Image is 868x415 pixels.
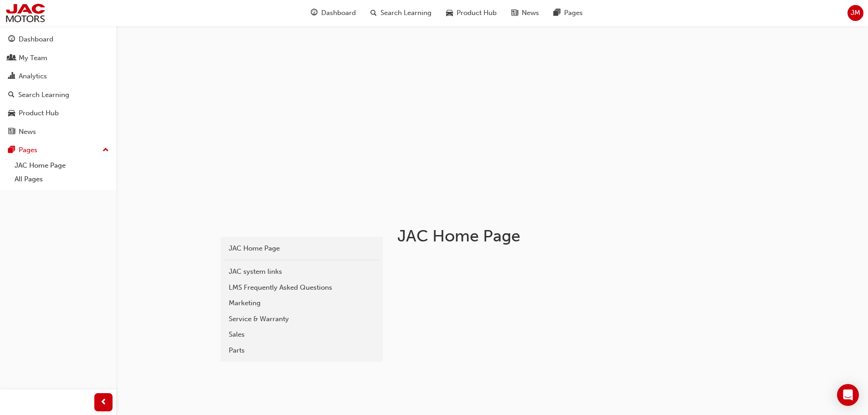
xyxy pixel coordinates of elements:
[446,7,453,19] span: car-icon
[4,142,113,159] button: Pages
[19,71,47,82] div: Analytics
[229,298,375,308] div: Marketing
[229,282,375,293] div: LMS Frequently Asked Questions
[4,68,113,85] a: Analytics
[11,159,113,173] a: JAC Home Page
[8,109,15,118] span: car-icon
[4,50,113,67] a: My Team
[397,226,696,246] h1: JAC Home Page
[439,4,504,22] a: car-iconProduct Hub
[224,295,379,311] a: Marketing
[457,8,497,18] span: Product Hub
[5,3,46,23] img: jac-portal
[8,91,15,99] span: search-icon
[522,8,539,18] span: News
[4,123,113,140] a: News
[564,8,583,18] span: Pages
[224,264,379,280] a: JAC system links
[4,31,113,48] a: Dashboard
[311,7,318,19] span: guage-icon
[229,243,375,254] div: JAC Home Page
[224,327,379,343] a: Sales
[103,144,109,156] span: up-icon
[19,145,37,155] div: Pages
[4,87,113,103] a: Search Learning
[851,8,860,18] span: JM
[100,397,107,408] span: prev-icon
[18,90,69,100] div: Search Learning
[229,345,375,356] div: Parts
[380,8,431,18] span: Search Learning
[8,54,15,62] span: people-icon
[229,266,375,277] div: JAC system links
[321,8,356,18] span: Dashboard
[4,29,113,142] button: DashboardMy TeamAnalyticsSearch LearningProduct HubNews
[303,4,363,22] a: guage-iconDashboard
[4,105,113,122] a: Product Hub
[19,127,36,137] div: News
[19,34,53,45] div: Dashboard
[511,7,518,19] span: news-icon
[8,36,15,44] span: guage-icon
[504,4,546,22] a: news-iconNews
[19,53,47,63] div: My Team
[8,72,15,81] span: chart-icon
[554,7,560,19] span: pages-icon
[11,172,113,186] a: All Pages
[370,7,377,19] span: search-icon
[224,241,379,256] a: JAC Home Page
[224,343,379,359] a: Parts
[229,314,375,324] div: Service & Warranty
[8,128,15,136] span: news-icon
[19,108,59,118] div: Product Hub
[224,311,379,327] a: Service & Warranty
[229,329,375,340] div: Sales
[837,384,859,406] div: Open Intercom Messenger
[363,4,439,22] a: search-iconSearch Learning
[224,280,379,296] a: LMS Frequently Asked Questions
[847,5,863,21] button: JM
[8,146,15,154] span: pages-icon
[546,4,590,22] a: pages-iconPages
